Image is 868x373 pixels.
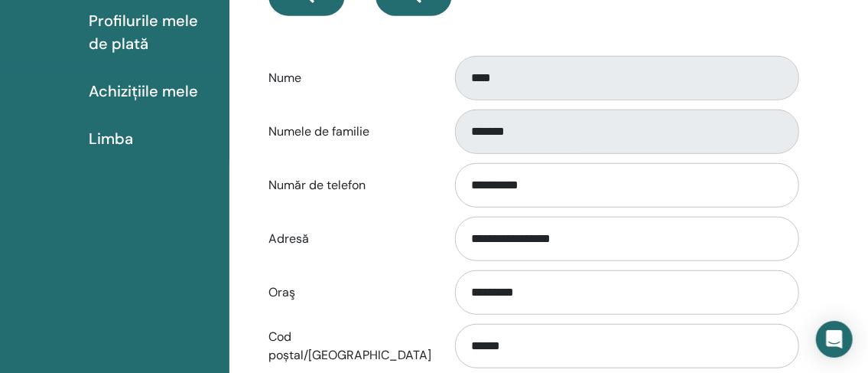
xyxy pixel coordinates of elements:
div: Open Intercom Messenger [816,321,853,358]
label: Număr de telefon [257,171,441,200]
span: Limba [89,127,133,150]
span: Achizițiile mele [89,80,198,103]
span: Profilurile mele de plată [89,9,217,55]
label: Oraş [257,278,441,307]
label: Numele de familie [257,117,441,146]
label: Nume [257,64,441,93]
label: Cod poștal/[GEOGRAPHIC_DATA] [257,322,441,370]
label: Adresă [257,224,441,254]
